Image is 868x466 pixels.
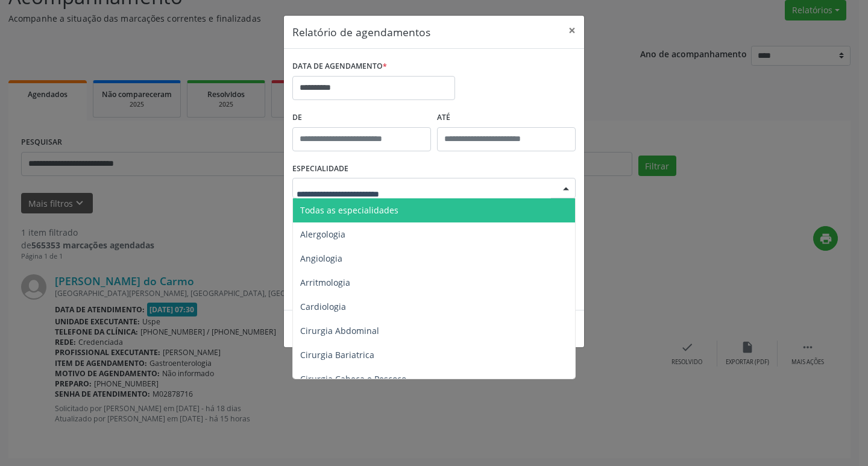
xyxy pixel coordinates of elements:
[292,57,387,76] label: DATA DE AGENDAMENTO
[300,228,345,240] span: Alergologia
[560,16,584,45] button: Close
[300,277,350,288] span: Arritmologia
[300,301,346,312] span: Cardiologia
[300,349,374,361] span: Cirurgia Bariatrica
[300,253,342,264] span: Angiologia
[300,204,398,216] span: Todas as especialidades
[292,160,348,178] label: ESPECIALIDADE
[437,109,576,127] label: ATÉ
[300,373,406,385] span: Cirurgia Cabeça e Pescoço
[292,109,431,127] label: De
[300,325,379,336] span: Cirurgia Abdominal
[292,24,430,40] h5: Relatório de agendamentos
